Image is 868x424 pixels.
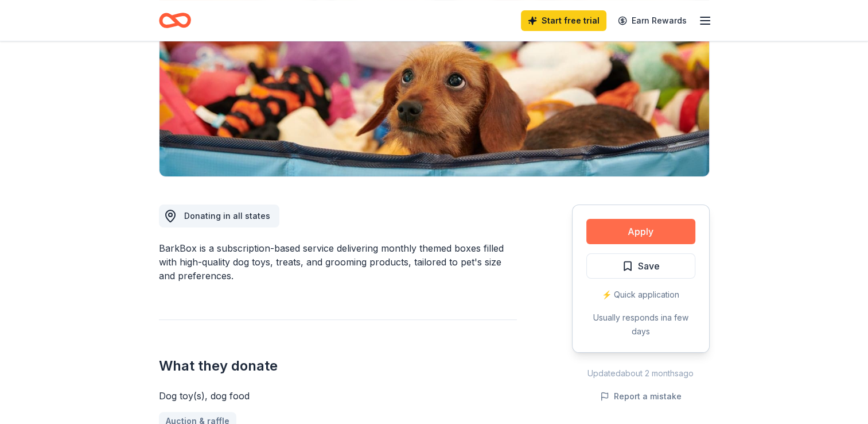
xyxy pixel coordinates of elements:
[159,241,517,283] div: BarkBox is a subscription-based service delivering monthly themed boxes filled with high-quality ...
[159,7,191,34] a: Home
[586,253,695,279] button: Save
[638,259,660,273] span: Save
[586,288,695,302] div: ⚡️ Quick application
[184,211,270,221] span: Donating in all states
[159,357,517,375] h2: What they donate
[600,390,682,403] button: Report a mistake
[159,389,517,403] div: Dog toy(s), dog food
[611,10,694,31] a: Earn Rewards
[586,311,695,338] div: Usually responds in a few days
[521,10,606,31] a: Start free trial
[572,367,710,380] div: Updated about 2 months ago
[586,219,695,244] button: Apply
